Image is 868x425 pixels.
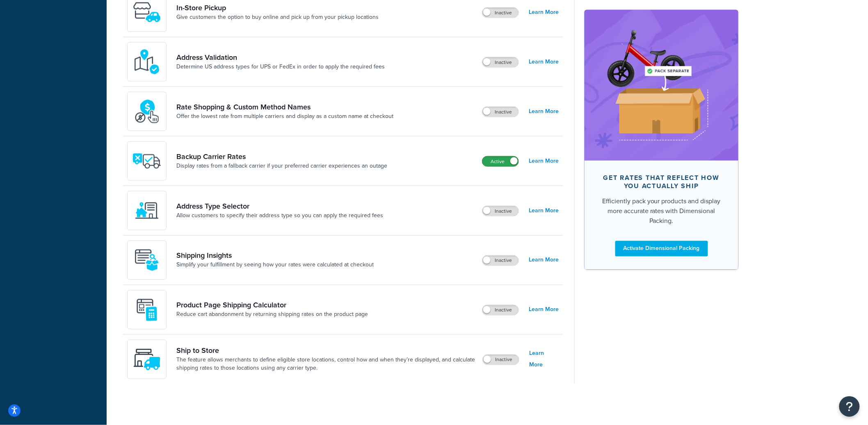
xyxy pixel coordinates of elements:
a: Learn More [529,255,559,266]
a: The feature allows merchants to define eligible store locations, control how and when they’re dis... [176,356,476,373]
a: Shipping Insights [176,251,374,260]
a: Learn More [529,205,559,216]
label: Inactive [482,305,519,315]
img: +D8d0cXZM7VpdAAAAAElFTkSuQmCC [132,295,161,324]
label: Active [482,157,519,166]
a: Learn More [529,7,559,18]
button: Open Resource Center [839,396,860,417]
a: Determine US address types for UPS or FedEx in order to apply the required fees [176,63,385,71]
a: Learn More [529,348,559,371]
label: Inactive [483,355,519,365]
img: Acw9rhKYsOEjAAAAAElFTkSuQmCC [132,246,161,275]
div: Efficiently pack your products and display more accurate rates with Dimensional Packing. [598,196,725,226]
div: Get rates that reflect how you actually ship [598,174,725,190]
a: Ship to Store [176,346,476,355]
a: Rate Shopping & Custom Method Names [176,102,393,111]
label: Inactive [482,206,519,216]
a: Learn More [529,155,559,167]
img: wNXZ4XiVfOSSwAAAABJRU5ErkJggg== [132,196,161,225]
img: kIG8fy0lQAAAABJRU5ErkJggg== [132,48,161,76]
a: Learn More [529,304,559,316]
img: icon-duo-feat-ship-to-store-7c4d6248.svg [132,345,161,374]
a: Learn More [529,56,559,68]
label: Inactive [482,107,519,117]
a: Allow customers to specify their address type so you can apply the required fees [176,211,383,220]
a: Simplify your fulfillment by seeing how your rates were calculated at checkout [176,261,374,269]
img: feature-image-dim-d40ad3071a2b3c8e08177464837368e35600d3c5e73b18a22c1e4bb210dc32ac.png [597,22,726,148]
a: Backup Carrier Rates [176,152,387,161]
a: Display rates from a fallback carrier if your preferred carrier experiences an outage [176,162,387,170]
a: In-Store Pickup [176,3,379,12]
label: Inactive [482,8,519,18]
a: Activate Dimensional Packing [615,241,708,257]
label: Inactive [482,256,519,266]
a: Product Page Shipping Calculator [176,301,368,310]
label: Inactive [482,57,519,67]
img: icon-duo-feat-rate-shopping-ecdd8bed.png [132,97,161,126]
a: Address Validation [176,53,385,62]
a: Offer the lowest rate from multiple carriers and display as a custom name at checkout [176,112,393,120]
a: Reduce cart abandonment by returning shipping rates on the product page [176,311,368,319]
img: icon-duo-feat-backup-carrier-4420b188.png [132,147,161,175]
a: Give customers the option to buy online and pick up from your pickup locations [176,13,379,21]
a: Learn More [529,106,559,117]
a: Address Type Selector [176,202,383,211]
